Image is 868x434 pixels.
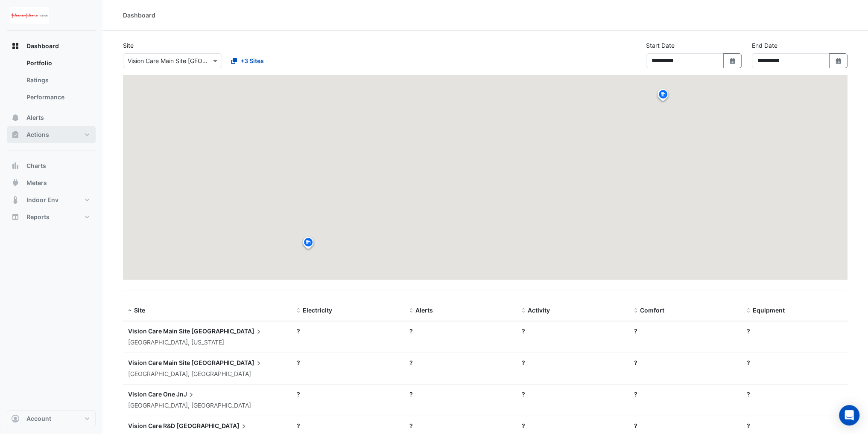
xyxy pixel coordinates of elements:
img: site-pin.svg [656,88,670,103]
span: Charts [26,162,46,170]
div: ? [634,327,736,336]
button: +3 Sites [225,53,269,68]
button: Actions [7,126,96,143]
div: ? [409,421,511,430]
div: ? [747,421,849,430]
div: ? [409,358,511,367]
button: Account [7,410,96,427]
span: Indoor Env [26,196,58,204]
div: ? [409,327,511,336]
span: [GEOGRAPHIC_DATA] [176,421,248,431]
div: Open Intercom Messenger [839,405,859,425]
div: Dashboard [7,55,96,109]
span: Reports [26,213,50,221]
a: Performance [20,89,96,106]
span: Site [134,307,145,314]
span: Alerts [415,307,433,314]
div: ? [634,358,736,367]
div: ? [747,327,849,336]
span: Vision Care R&D [128,422,175,429]
span: Account [26,414,51,423]
span: Meters [26,179,47,187]
button: Dashboard [7,38,96,55]
div: ? [747,390,849,399]
div: ? [297,327,399,336]
img: Company Logo [10,7,49,24]
span: Equipment [753,307,785,314]
img: site-pin.svg [301,236,315,251]
a: Ratings [20,72,96,89]
span: Vision Care Main Site [128,327,190,335]
div: ? [297,390,399,399]
div: ? [297,421,399,430]
app-icon: Reports [11,213,20,221]
app-icon: Meters [11,179,20,187]
div: ? [522,358,624,367]
span: +3 Sites [240,56,264,65]
div: ? [409,390,511,399]
button: Alerts [7,109,96,126]
fa-icon: Select Date [729,57,736,64]
div: ? [634,390,736,399]
span: [GEOGRAPHIC_DATA] [191,327,263,336]
button: Reports [7,208,96,226]
button: Meters [7,174,96,191]
label: Site [123,41,134,50]
span: Vision Care Main Site [128,359,190,366]
span: JnJ [176,390,196,399]
app-icon: Alerts [11,113,20,122]
span: Actions [26,130,49,139]
span: Electricity [303,307,332,314]
div: [GEOGRAPHIC_DATA], [US_STATE] [128,338,286,347]
div: Dashboard [123,11,155,20]
div: [GEOGRAPHIC_DATA], [GEOGRAPHIC_DATA] [128,401,286,411]
span: Dashboard [26,42,59,50]
span: [GEOGRAPHIC_DATA] [191,358,263,367]
app-icon: Indoor Env [11,196,20,204]
button: Indoor Env [7,191,96,208]
a: Portfolio [20,55,96,72]
app-icon: Actions [11,130,20,139]
div: ? [522,327,624,336]
app-icon: Dashboard [11,42,20,50]
div: ? [297,358,399,367]
app-icon: Charts [11,162,20,170]
span: Activity [528,307,550,314]
label: End Date [752,41,777,50]
span: Vision Care One [128,391,175,398]
div: [GEOGRAPHIC_DATA], [GEOGRAPHIC_DATA] [128,369,286,379]
img: site-pin.svg [656,88,669,103]
span: Comfort [640,307,664,314]
div: ? [747,358,849,367]
button: Charts [7,157,96,174]
div: ? [634,421,736,430]
div: ? [522,421,624,430]
div: ? [522,390,624,399]
span: Alerts [26,113,44,122]
label: Start Date [646,41,675,50]
fa-icon: Select Date [835,57,842,64]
